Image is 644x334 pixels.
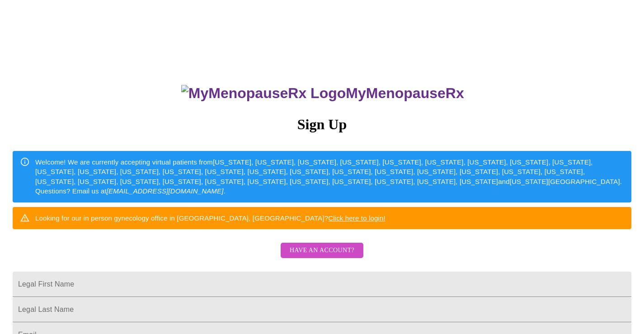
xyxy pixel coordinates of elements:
button: Have an account? [281,243,363,259]
a: Have an account? [278,253,366,260]
h3: MyMenopauseRx [14,85,632,102]
div: Welcome! We are currently accepting virtual patients from [US_STATE], [US_STATE], [US_STATE], [US... [35,154,624,200]
h3: Sign Up [13,116,631,133]
span: Have an account? [290,245,354,256]
a: Click here to login! [328,214,385,222]
em: [EMAIL_ADDRESS][DOMAIN_NAME] [107,187,224,195]
div: Looking for our in person gynecology office in [GEOGRAPHIC_DATA], [GEOGRAPHIC_DATA]? [35,210,385,226]
img: MyMenopauseRx Logo [181,85,346,102]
